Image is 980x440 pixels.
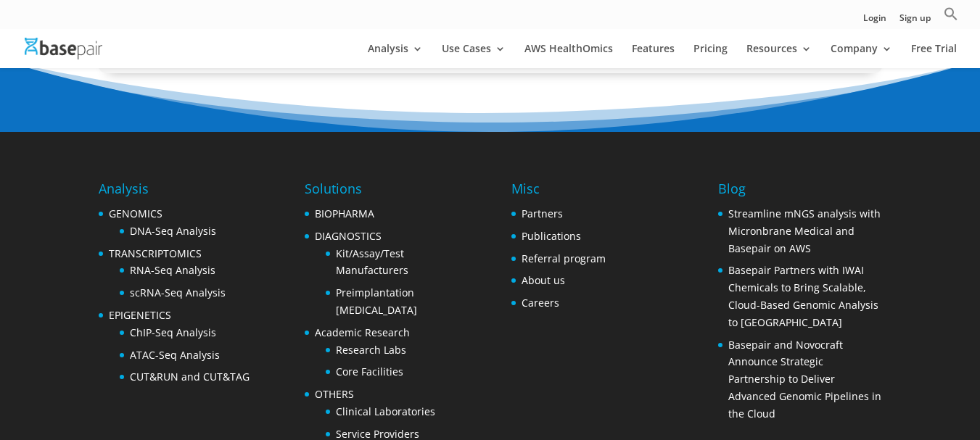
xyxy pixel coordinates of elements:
a: TRANSCRIPTOMICS [109,246,202,260]
a: Kit/Assay/Test Manufacturers [336,246,408,278]
img: Basepair [25,38,102,59]
a: CUT&RUN and CUT&TAG [130,370,250,383]
a: Clinical Laboratories [336,404,435,418]
h4: Analysis [99,179,250,205]
a: Resources [746,43,812,68]
a: Research Labs [336,343,406,357]
a: Preimplantation [MEDICAL_DATA] [336,286,417,317]
a: Academic Research [315,325,410,339]
a: Partners [522,207,563,220]
a: Company [831,43,892,68]
a: Login [863,14,886,29]
a: ChIP-Seq Analysis [130,325,216,339]
a: Publications [522,229,581,243]
a: Pricing [693,43,728,68]
a: About us [522,273,565,287]
svg: Search [944,7,958,21]
a: Streamline mNGS analysis with Micronbrane Medical and Basepair on AWS [728,207,881,255]
a: EPIGENETICS [109,308,171,322]
a: Basepair Partners with IWAI Chemicals to Bring Scalable, Cloud-Based Genomic Analysis to [GEOGRAP... [728,263,878,328]
a: Use Cases [442,43,506,68]
a: Analysis [368,43,423,68]
h4: Misc [511,179,606,205]
h4: Blog [718,179,881,205]
h4: Solutions [305,179,468,205]
a: Basepair and Novocraft Announce Strategic Partnership to Deliver Advanced Genomic Pipelines in th... [728,338,881,420]
a: Sign up [899,14,931,29]
a: AWS HealthOmics [524,43,613,68]
a: ATAC-Seq Analysis [130,348,220,362]
a: Free Trial [911,43,957,68]
a: DIAGNOSTICS [315,229,382,243]
a: OTHERS [315,387,354,401]
a: GENOMICS [109,207,162,220]
a: Core Facilities [336,365,403,378]
a: scRNA-Seq Analysis [130,286,226,299]
a: Careers [522,296,559,310]
a: Search Icon Link [944,7,958,29]
a: RNA-Seq Analysis [130,263,215,277]
a: DNA-Seq Analysis [130,224,216,238]
a: Referral program [522,252,606,265]
a: BIOPHARMA [315,207,374,220]
a: Features [632,43,675,68]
